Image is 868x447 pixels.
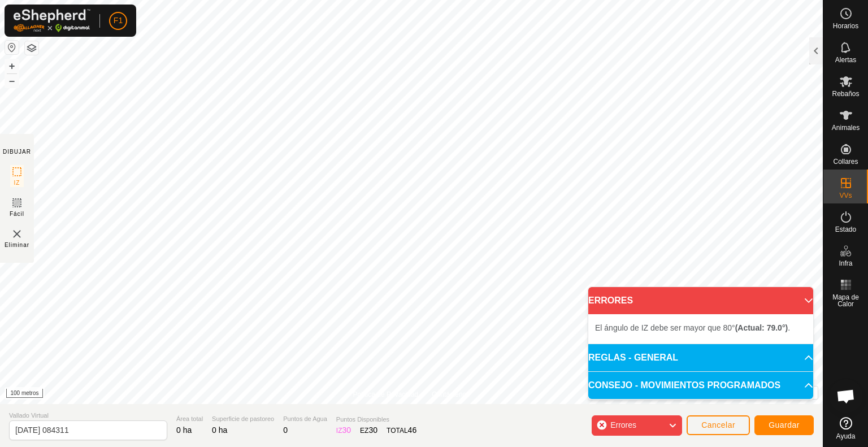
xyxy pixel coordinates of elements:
font: Mapa de Calor [832,293,859,308]
font: El ángulo de IZ debe ser mayor que 80° [595,323,735,332]
font: IZ [336,427,342,435]
button: – [5,74,19,88]
font: ERRORES [588,296,633,305]
p-accordion-header: ERRORES [588,287,813,314]
font: 0 ha [176,426,192,435]
font: Collares [833,158,858,166]
p-accordion-content: ERRORES [588,314,813,344]
font: Superficie de pastoreo [212,415,274,422]
font: VVs [839,192,852,199]
font: IZ [14,180,20,186]
a: Política de Privacidad [353,389,418,400]
font: Estado [835,225,856,233]
font: Puntos de Agua [283,415,327,422]
font: Eliminar [5,242,29,248]
font: Animales [832,124,860,132]
a: Ayuda [823,413,868,444]
font: REGLAS - GENERAL [588,353,678,362]
button: Guardar [754,415,814,435]
button: Restablecer Mapa [5,41,19,54]
font: + [9,60,15,72]
font: Alertas [835,56,856,64]
font: CONSEJO - MOVIMIENTOS PROGRAMADOS [588,380,780,390]
font: 0 ha [212,426,227,435]
img: Logotipo de Gallagher [14,9,90,32]
font: Infra [839,259,852,267]
font: Errores [610,420,636,429]
font: Puntos Disponibles [336,416,389,423]
div: Chat abierto [829,379,863,413]
font: 46 [408,426,417,435]
font: DIBUJAR [3,149,31,155]
font: Área total [176,415,203,422]
font: Fácil [10,211,24,217]
p-accordion-header: CONSEJO - MOVIMIENTOS PROGRAMADOS [588,372,813,399]
button: Cancelar [687,415,750,435]
font: 30 [342,426,351,435]
font: F1 [114,16,123,25]
font: Vallado Virtual [9,412,49,419]
font: – [9,75,15,86]
font: Ayuda [836,432,856,440]
font: EZ [360,427,368,435]
font: . [788,323,790,332]
font: Política de Privacidad [353,390,418,398]
font: Cancelar [701,420,735,429]
font: TOTAL [387,427,408,435]
font: Horarios [833,22,858,30]
img: VV [10,227,24,241]
font: (Actual: 79.0°) [735,323,788,332]
p-accordion-header: REGLAS - GENERAL [588,344,813,371]
font: Rebaños [832,90,859,98]
font: Guardar [769,420,800,429]
a: Contáctenos [432,389,470,400]
button: + [5,59,19,73]
font: Contáctenos [432,390,470,398]
font: 0 [283,426,288,435]
button: Capas del Mapa [25,41,38,55]
font: 30 [368,426,377,435]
